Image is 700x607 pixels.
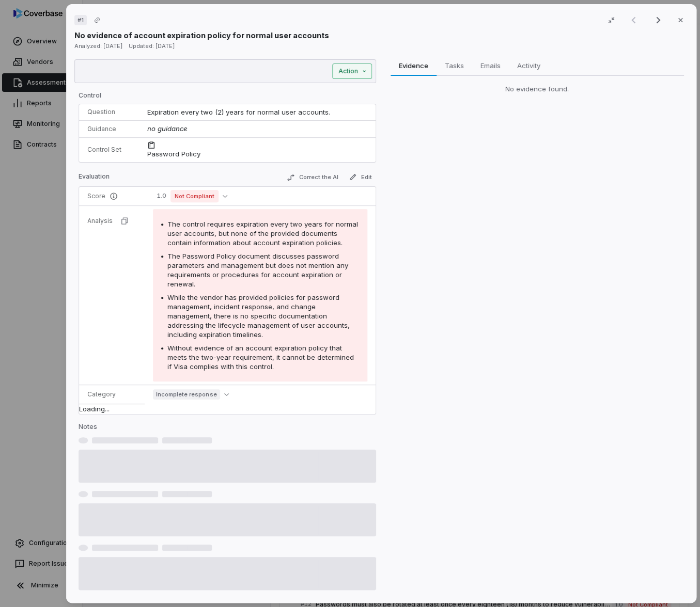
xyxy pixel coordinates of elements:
[344,171,376,183] button: Edit
[79,172,110,185] p: Evaluation
[512,59,544,72] span: Activity
[87,217,113,225] p: Analysis
[147,124,187,133] span: no guidance
[167,252,348,288] span: The Password Policy document discusses password parameters and management but does not mention an...
[88,11,106,29] button: Copy link
[153,190,231,202] button: 1.0Not Compliant
[129,42,175,50] span: Updated: [DATE]
[153,389,220,400] span: Incomplete response
[77,16,84,24] span: # 1
[167,220,358,247] span: The control requires expiration every two years for normal user accounts, but none of the provide...
[390,84,683,94] div: No evidence found.
[440,59,468,72] span: Tasks
[147,141,367,158] a: Password Policy
[647,14,668,26] button: Next result
[79,91,376,104] p: Control
[87,125,131,133] p: Guidance
[87,146,131,154] p: Control Set
[74,30,329,41] p: No evidence of account expiration policy for normal user accounts
[87,192,136,200] p: Score
[147,150,200,158] span: Password Policy
[87,108,131,116] p: Question
[147,108,330,116] span: Expiration every two (2) years for normal user accounts.
[74,42,122,50] span: Analyzed: [DATE]
[395,59,432,72] span: Evidence
[167,293,350,339] span: While the vendor has provided policies for password management, incident response, and change man...
[282,171,342,184] button: Correct the AI
[170,190,219,202] span: Not Compliant
[87,390,136,398] p: Category
[79,423,376,435] p: Notes
[167,344,354,371] span: Without evidence of an account expiration policy that meets the two-year requirement, it cannot b...
[332,63,371,79] button: Action
[79,404,145,414] div: Loading...
[476,59,504,72] span: Emails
